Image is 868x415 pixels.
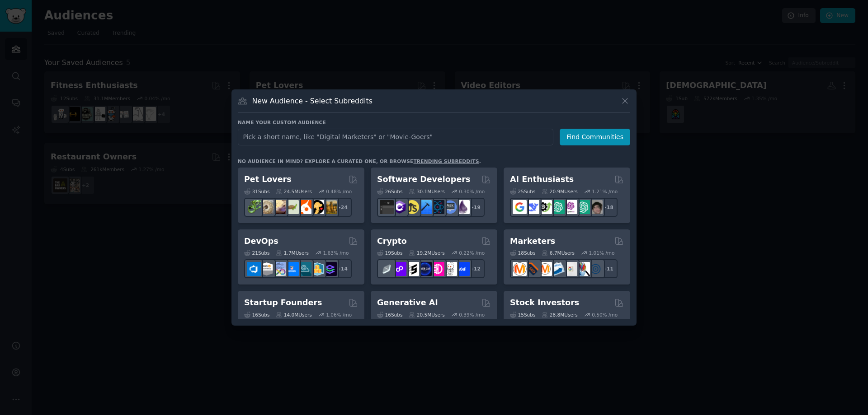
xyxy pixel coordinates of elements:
[310,200,324,214] img: PetAdvice
[333,198,352,217] div: + 24
[247,262,261,276] img: azuredevops
[513,200,527,214] img: GoogleGeminiAI
[276,250,309,256] div: 1.7M Users
[244,297,322,308] h2: Startup Founders
[510,297,579,308] h2: Stock Investors
[589,262,603,276] img: OnlineMarketing
[563,262,577,276] img: googleads
[443,262,457,276] img: CryptoNews
[510,312,535,318] div: 15 Sub s
[285,200,299,214] img: turtle
[377,236,407,247] h2: Crypto
[326,312,352,318] div: 1.06 % /mo
[405,200,419,214] img: learnjavascript
[377,174,470,185] h2: Software Developers
[413,159,479,164] a: trending subreddits
[244,174,292,185] h2: Pet Lovers
[244,236,278,247] h2: DevOps
[259,200,274,214] img: ballpython
[392,262,406,276] img: 0xPolygon
[525,200,539,214] img: DeepSeek
[244,312,269,318] div: 16 Sub s
[466,198,485,217] div: + 19
[380,200,394,214] img: software
[510,250,535,256] div: 18 Sub s
[272,200,286,214] img: leopardgeckos
[392,200,406,214] img: csharp
[576,200,590,214] img: chatgpt_prompts_
[430,200,444,214] img: reactnative
[409,250,444,256] div: 19.2M Users
[259,262,274,276] img: AWS_Certified_Experts
[326,188,352,195] div: 0.48 % /mo
[563,200,577,214] img: OpenAIDev
[459,312,485,318] div: 0.39 % /mo
[430,262,444,276] img: defiblockchain
[560,129,630,145] button: Find Communities
[510,188,535,195] div: 25 Sub s
[466,259,485,278] div: + 12
[456,262,470,276] img: defi_
[244,188,269,195] div: 31 Sub s
[323,262,337,276] img: PlatformEngineers
[323,250,349,256] div: 1.63 % /mo
[551,200,565,214] img: chatgpt_promptDesign
[576,262,590,276] img: MarketingResearch
[409,312,444,318] div: 20.5M Users
[276,312,311,318] div: 14.0M Users
[238,119,630,126] h3: Name your custom audience
[538,262,552,276] img: AskMarketing
[285,262,299,276] img: DevOpsLinks
[238,158,481,164] div: No audience in mind? Explore a curated one, or browse .
[405,262,419,276] img: ethstaker
[510,236,555,247] h2: Marketers
[377,188,402,195] div: 26 Sub s
[310,262,324,276] img: aws_cdk
[297,262,311,276] img: platformengineering
[589,200,603,214] img: ArtificalIntelligence
[513,262,527,276] img: content_marketing
[252,96,373,106] h3: New Audience - Select Subreddits
[599,259,618,278] div: + 11
[272,262,286,276] img: Docker_DevOps
[297,200,311,214] img: cockatiel
[551,262,565,276] img: Emailmarketing
[377,312,402,318] div: 16 Sub s
[459,188,485,195] div: 0.30 % /mo
[592,312,618,318] div: 0.50 % /mo
[244,250,269,256] div: 21 Sub s
[418,200,432,214] img: iOSProgramming
[510,174,574,185] h2: AI Enthusiasts
[238,129,553,145] input: Pick a short name, like "Digital Marketers" or "Movie-Goers"
[377,297,438,308] h2: Generative AI
[418,262,432,276] img: web3
[456,200,470,214] img: elixir
[409,188,444,195] div: 30.1M Users
[542,312,577,318] div: 28.8M Users
[589,250,615,256] div: 1.01 % /mo
[599,198,618,217] div: + 18
[380,262,394,276] img: ethfinance
[592,188,618,195] div: 1.21 % /mo
[377,250,402,256] div: 19 Sub s
[247,200,261,214] img: herpetology
[525,262,539,276] img: bigseo
[542,250,575,256] div: 6.7M Users
[459,250,485,256] div: 0.22 % /mo
[443,200,457,214] img: AskComputerScience
[333,259,352,278] div: + 14
[542,188,577,195] div: 20.9M Users
[323,200,337,214] img: dogbreed
[276,188,311,195] div: 24.5M Users
[538,200,552,214] img: AItoolsCatalog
